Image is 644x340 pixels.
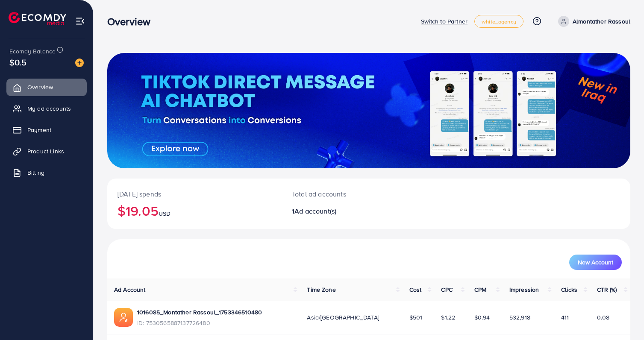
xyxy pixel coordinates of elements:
[27,126,51,134] span: Payment
[292,207,402,215] h2: 1
[608,302,638,334] iframe: Chat
[307,313,379,322] span: Asia/[GEOGRAPHIC_DATA]
[578,259,613,265] span: New Account
[474,285,486,294] span: CPM
[441,313,455,322] span: $1.22
[441,285,452,294] span: CPC
[409,313,423,322] span: $501
[509,285,539,294] span: Impression
[474,313,490,322] span: $0.94
[6,121,87,138] a: Payment
[137,319,262,327] span: ID: 7530565887137726480
[409,285,422,294] span: Cost
[27,104,71,113] span: My ad accounts
[561,285,577,294] span: Clicks
[6,164,87,181] a: Billing
[561,313,569,322] span: 411
[107,15,157,28] h3: Overview
[509,313,530,322] span: 532,918
[75,59,84,67] img: image
[573,16,630,26] p: Almontather Rassoul
[9,56,27,68] span: $0.5
[27,147,64,155] span: Product Links
[118,189,271,199] p: [DATE] spends
[9,47,56,56] span: Ecomdy Balance
[292,189,402,199] p: Total ad accounts
[27,83,53,91] span: Overview
[6,143,87,160] a: Product Links
[159,209,171,218] span: USD
[421,16,468,26] p: Switch to Partner
[9,12,66,25] img: logo
[569,255,622,270] button: New Account
[114,308,133,327] img: ic-ads-acc.e4c84228.svg
[555,16,630,27] a: Almontather Rassoul
[75,16,85,26] img: menu
[137,308,262,317] a: 1016085_Montather Rassoul_1753346510480
[307,285,335,294] span: Time Zone
[597,313,610,322] span: 0.08
[27,168,44,177] span: Billing
[294,206,336,216] span: Ad account(s)
[114,285,146,294] span: Ad Account
[6,79,87,96] a: Overview
[6,100,87,117] a: My ad accounts
[474,15,523,28] a: white_agency
[597,285,617,294] span: CTR (%)
[118,202,271,219] h2: $19.05
[482,19,516,24] span: white_agency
